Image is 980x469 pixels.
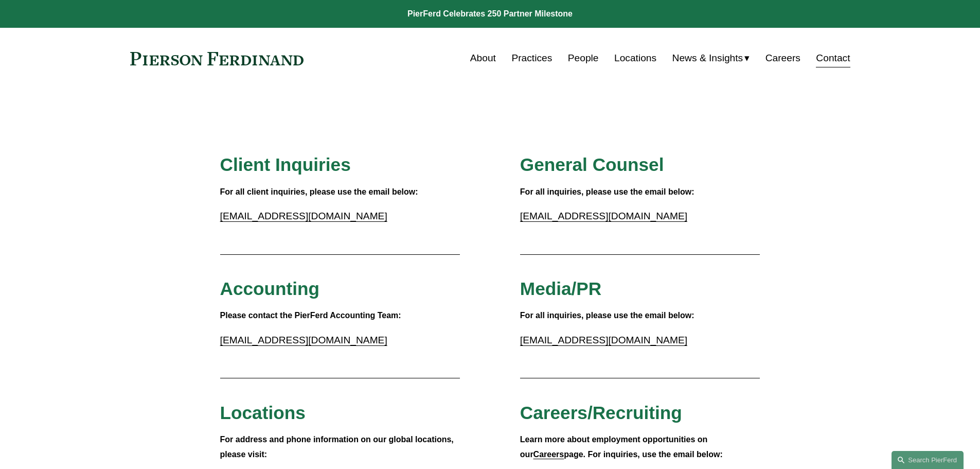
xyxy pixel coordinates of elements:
a: [EMAIL_ADDRESS][DOMAIN_NAME] [520,335,687,345]
a: [EMAIL_ADDRESS][DOMAIN_NAME] [220,335,387,345]
a: Locations [614,48,656,68]
span: General Counsel [520,154,664,175]
a: People [568,48,599,68]
span: News & Insights [672,49,743,67]
a: Practices [511,48,552,68]
span: Careers/Recruiting [520,403,682,423]
span: Media/PR [520,279,601,299]
a: [EMAIL_ADDRESS][DOMAIN_NAME] [520,211,687,221]
a: Careers [533,450,564,459]
strong: For all client inquiries, please use the email below: [220,187,418,196]
a: About [470,48,496,68]
strong: page. For inquiries, use the email below: [564,450,723,459]
a: [EMAIL_ADDRESS][DOMAIN_NAME] [220,211,387,221]
a: Careers [765,48,800,68]
span: Accounting [220,279,320,299]
span: Locations [220,403,306,423]
strong: For address and phone information on our global locations, please visit: [220,435,456,459]
strong: For all inquiries, please use the email below: [520,311,694,320]
span: Client Inquiries [220,154,351,175]
strong: Learn more about employment opportunities on our [520,435,710,459]
a: Search this site [892,451,964,469]
a: Contact [816,48,850,68]
strong: Please contact the PierFerd Accounting Team: [220,311,401,320]
strong: For all inquiries, please use the email below: [520,187,694,196]
a: folder dropdown [672,48,750,68]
